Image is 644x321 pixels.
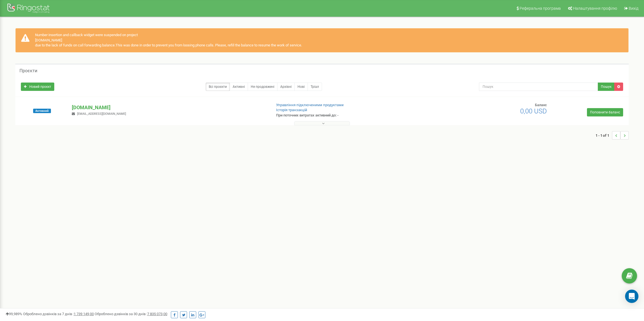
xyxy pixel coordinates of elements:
a: Управління підключеними продуктами [276,103,344,107]
p: При поточних витратах активний до: - [276,113,421,118]
span: Оброблено дзвінків за 7 днів : [23,312,94,316]
a: Новий проєкт [21,83,54,91]
a: Активні [230,83,248,91]
span: 99,989% [6,312,22,316]
u: 1 739 149,00 [74,312,94,316]
a: Архівні [277,83,295,91]
p: [DOMAIN_NAME] [72,104,267,111]
nav: ... [596,126,629,145]
span: [EMAIL_ADDRESS][DOMAIN_NAME] [77,112,126,116]
a: Всі проєкти [206,83,230,91]
a: Історія транзакцій [276,108,307,112]
a: Поповнити баланс [587,108,623,116]
input: Пошук [479,83,598,91]
button: Пошук [598,83,614,91]
span: Налаштування профілю [573,6,617,11]
div: Number insertion and callback widget were suspended on project [DOMAIN_NAME] due to the lack of f... [15,28,629,53]
div: Open Intercom Messenger [625,290,638,303]
span: 0,00 USD [520,107,547,115]
span: Оброблено дзвінків за 30 днів : [95,312,167,316]
span: Баланс [535,103,547,107]
a: Не продовжені [248,83,277,91]
span: 1 - 1 of 1 [596,131,612,140]
span: Вихід [629,6,638,11]
span: Активний [33,109,51,113]
a: Тріал [308,83,322,91]
span: Реферальна програма [520,6,561,11]
h5: Проєкти [19,68,37,73]
u: 7 835 073,00 [147,312,167,316]
a: Нові [294,83,308,91]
